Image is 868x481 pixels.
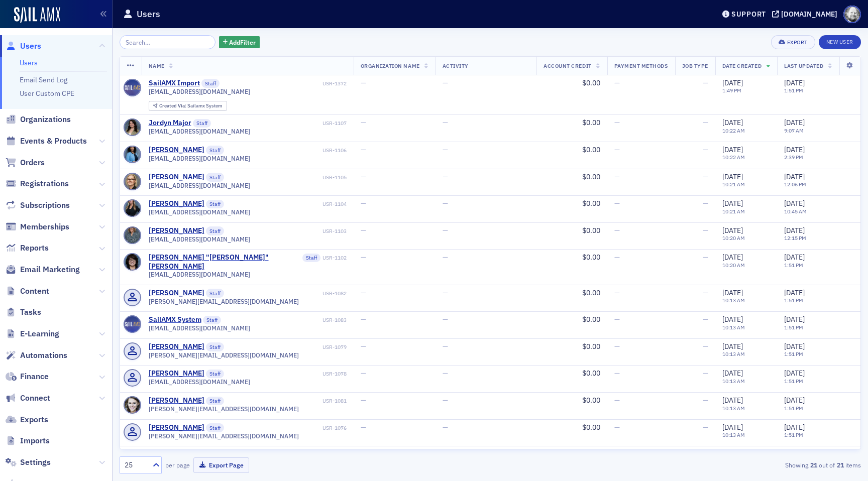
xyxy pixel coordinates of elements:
time: 1:51 PM [784,405,803,412]
span: — [443,145,448,154]
a: Settings [6,457,51,468]
time: 10:13 AM [722,405,745,412]
span: Automations [20,350,67,361]
span: Account Credit [544,62,591,69]
span: [DATE] [722,315,743,324]
span: — [703,423,708,432]
span: $0.00 [582,199,600,208]
div: SailAMX Import [149,79,200,88]
time: 10:21 AM [722,208,745,215]
a: Users [20,58,38,67]
span: [DATE] [784,145,805,154]
button: [DOMAIN_NAME] [772,11,841,18]
a: Subscriptions [6,200,70,211]
span: — [703,369,708,378]
div: USR-1372 [222,80,347,87]
span: — [361,396,366,405]
span: Name [149,62,165,69]
label: per page [165,460,190,469]
span: — [443,396,448,405]
time: 10:13 AM [722,431,745,438]
span: $0.00 [582,118,600,127]
a: Users [6,41,41,52]
span: $0.00 [582,342,600,351]
span: [DATE] [722,288,743,297]
span: — [614,145,620,154]
span: — [614,315,620,324]
span: — [703,199,708,208]
a: Content [6,286,49,297]
span: [DATE] [722,226,743,235]
a: User Custom CPE [20,89,74,98]
span: [PERSON_NAME][EMAIL_ADDRESS][DOMAIN_NAME] [149,405,299,413]
div: USR-1078 [226,371,347,377]
span: [PERSON_NAME][EMAIL_ADDRESS][DOMAIN_NAME] [149,298,299,305]
time: 1:51 PM [784,262,803,269]
span: Orders [20,157,45,168]
span: — [614,172,620,181]
time: 1:51 PM [784,431,803,438]
span: [DATE] [784,253,805,262]
span: — [614,396,620,405]
span: — [443,78,448,87]
div: USR-1107 [213,120,347,127]
span: [EMAIL_ADDRESS][DOMAIN_NAME] [149,378,250,386]
span: Events & Products [20,136,87,147]
span: — [443,226,448,235]
span: — [614,118,620,127]
span: $0.00 [582,369,600,378]
span: [PERSON_NAME][EMAIL_ADDRESS][DOMAIN_NAME] [149,432,299,440]
span: Add Filter [229,38,256,47]
span: — [361,253,366,262]
span: Email Marketing [20,264,80,275]
strong: 21 [808,460,819,469]
span: [EMAIL_ADDRESS][DOMAIN_NAME] [149,208,250,216]
span: [DATE] [722,199,743,208]
span: Staff [206,226,224,235]
span: Staff [201,79,220,88]
span: [DATE] [722,396,743,405]
time: 10:22 AM [722,154,745,161]
span: — [361,369,366,378]
span: Staff [206,397,224,406]
span: — [443,288,448,297]
span: — [443,199,448,208]
a: Events & Products [6,136,87,147]
a: Tasks [6,307,41,318]
span: Date Created [722,62,762,69]
button: Export [771,35,815,49]
a: SailAMX [14,7,60,23]
a: [PERSON_NAME] "[PERSON_NAME]" [PERSON_NAME] [149,253,301,271]
div: [DOMAIN_NAME] [781,10,837,19]
span: [EMAIL_ADDRESS][DOMAIN_NAME] [149,155,250,162]
div: Created Via: Sailamx System [149,101,227,111]
a: E-Learning [6,328,59,339]
time: 10:22 AM [722,127,745,134]
a: Jordyn Major [149,118,191,128]
a: [PERSON_NAME] [149,369,204,378]
span: Staff [206,200,224,209]
div: 25 [125,460,147,470]
strong: 21 [835,460,845,469]
span: — [361,226,366,235]
time: 12:06 PM [784,181,806,188]
span: $0.00 [582,396,600,405]
span: [PERSON_NAME][EMAIL_ADDRESS][DOMAIN_NAME] [149,351,299,359]
span: $0.00 [582,145,600,154]
time: 1:51 PM [784,378,803,385]
span: Finance [20,371,49,382]
a: New User [819,35,861,49]
span: $0.00 [582,253,600,262]
div: USR-1082 [226,290,347,297]
span: [DATE] [784,118,805,127]
a: SailAMX System [149,315,201,324]
div: USR-1106 [226,147,347,154]
a: Exports [6,414,48,425]
a: [PERSON_NAME] [149,173,204,182]
div: Showing out of items [621,460,861,469]
span: — [703,396,708,405]
span: Reports [20,243,49,254]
